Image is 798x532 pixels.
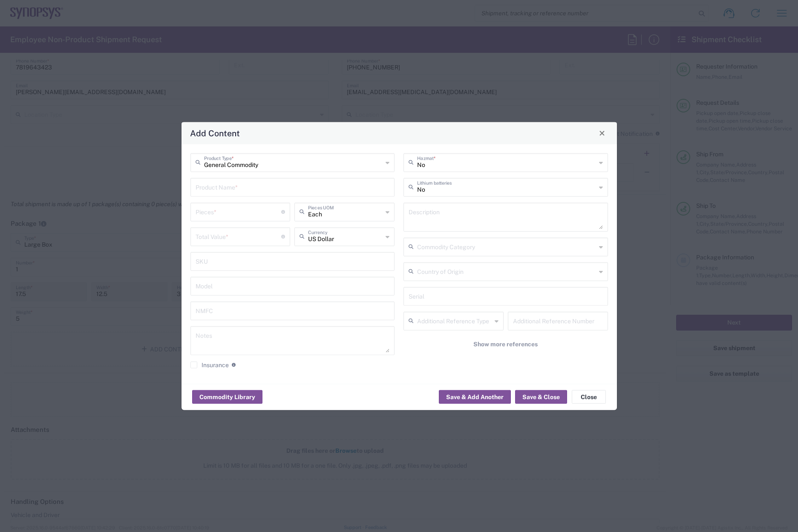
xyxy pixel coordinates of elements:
button: Save & Add Another [439,390,511,404]
button: Save & Close [515,390,567,404]
button: Commodity Library [192,390,262,404]
button: Close [572,390,606,404]
button: Close [596,127,608,139]
span: Show more references [473,340,538,348]
label: Insurance [190,361,229,368]
h4: Add Content [190,127,240,139]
